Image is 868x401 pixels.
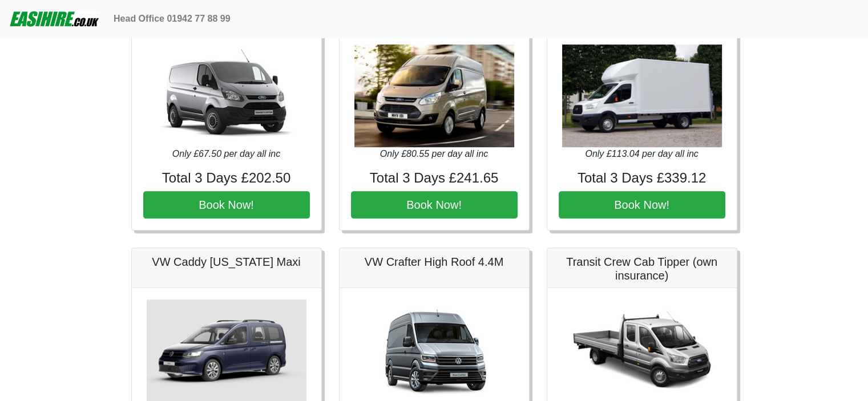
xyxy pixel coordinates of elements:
h5: VW Crafter High Roof 4.4M [351,255,518,269]
h5: Transit Crew Cab Tipper (own insurance) [559,255,725,282]
img: Ford Transit LWB High Roof [354,44,514,147]
img: Ford Transit Luton [562,44,722,147]
h5: VW Caddy [US_STATE] Maxi [143,255,310,269]
h4: Total 3 Days £339.12 [559,170,725,187]
i: Only £80.55 per day all inc [380,149,488,159]
button: Book Now! [143,191,310,218]
i: Only £67.50 per day all inc [172,149,280,159]
a: Head Office 01942 77 88 99 [109,7,235,30]
img: Ford Transit SWB Medium Roof [147,44,306,147]
button: Book Now! [351,191,518,218]
h4: Total 3 Days £241.65 [351,170,518,187]
img: easihire_logo_small.png [9,7,100,30]
i: Only £113.04 per day all inc [585,149,698,159]
h4: Total 3 Days £202.50 [143,170,310,187]
b: Head Office 01942 77 88 99 [114,14,231,23]
button: Book Now! [559,191,725,218]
